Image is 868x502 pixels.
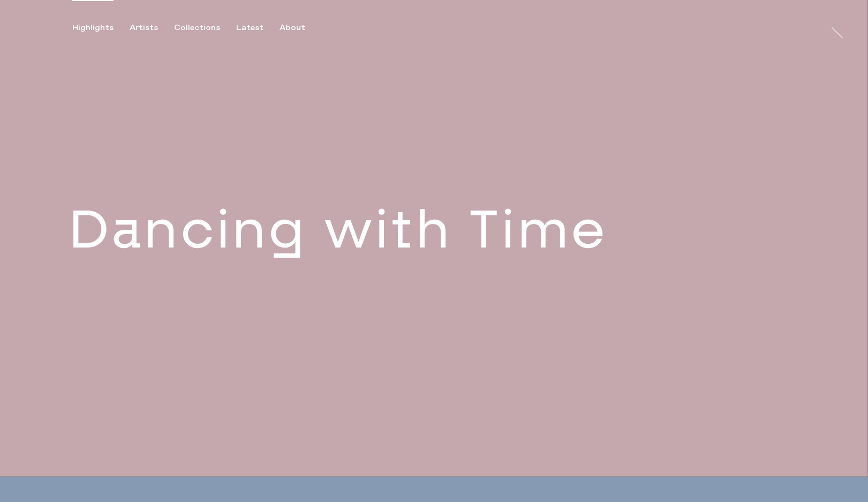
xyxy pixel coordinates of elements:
button: Collections [174,23,236,33]
div: Artists [130,23,158,33]
button: Artists [130,23,174,33]
button: About [280,23,321,33]
button: Latest [236,23,280,33]
div: About [280,23,305,33]
div: Highlights [72,23,114,33]
div: Latest [236,23,263,33]
button: Highlights [72,23,130,33]
div: Collections [174,23,220,33]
